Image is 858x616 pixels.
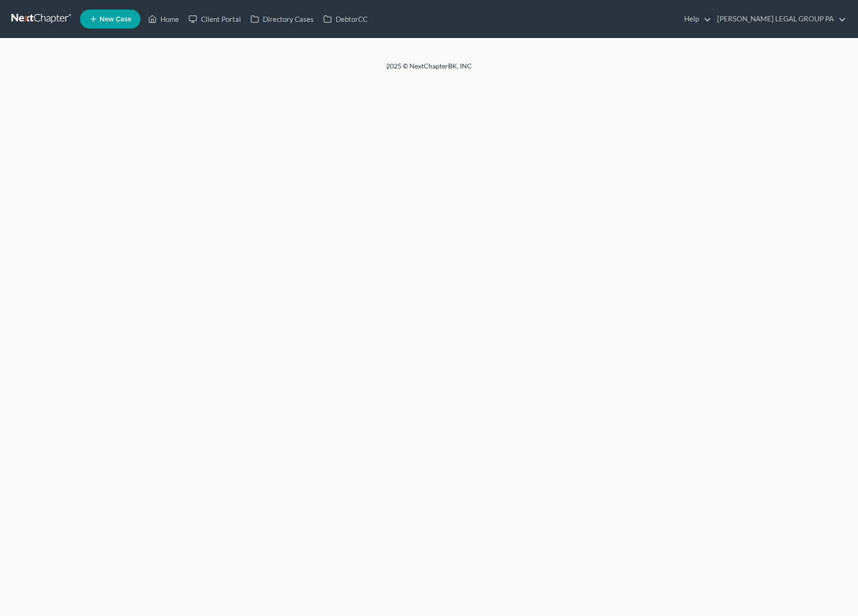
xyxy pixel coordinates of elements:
a: Help [679,10,711,28]
new-legal-case-button: New Case [80,10,140,29]
a: [PERSON_NAME] LEGAL GROUP PA [712,10,846,28]
a: DebtorCC [319,10,372,28]
a: Home [143,10,184,28]
div: 2025 © NextChapterBK, INC [158,61,700,78]
a: Directory Cases [246,10,319,28]
a: Client Portal [184,10,246,28]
